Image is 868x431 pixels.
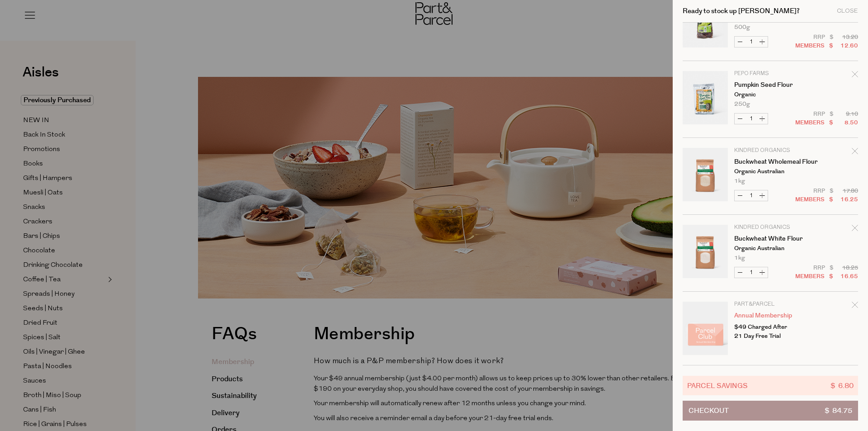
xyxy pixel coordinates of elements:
[734,302,804,307] p: Part&Parcel
[852,147,858,159] div: Remove Buckwheat Wholemeal Flour
[745,267,757,278] input: QTY Buckwheat White Flour
[734,313,804,319] a: Annual Membership
[683,401,858,421] button: Checkout$ 84.75
[745,37,757,47] input: QTY Sultanas
[852,300,858,313] div: Remove Annual Membership
[734,101,750,107] span: 250g
[683,8,800,14] h2: Ready to stock up [PERSON_NAME]?
[852,70,858,82] div: Remove Pumpkin Seed Flour
[734,225,804,230] p: Kindred Organics
[830,380,854,391] span: $ 6.80
[825,401,852,420] span: $ 84.75
[734,178,745,184] span: 1kg
[745,190,757,201] input: QTY Buckwheat Wholemeal Flour
[689,401,729,420] span: Checkout
[734,24,750,30] span: 500g
[734,92,804,98] p: Organic
[734,322,804,341] p: $49 Charged After 21 Day Free Trial
[734,255,745,261] span: 1kg
[837,8,858,14] div: Close
[745,114,757,124] input: QTY Pumpkin Seed Flour
[734,236,804,242] a: Buckwheat White Flour
[734,71,804,76] p: Pepo Farms
[734,82,804,88] a: Pumpkin Seed Flour
[734,169,804,175] p: Organic Australian
[734,246,804,251] p: Organic Australian
[734,159,804,165] a: Buckwheat Wholemeal Flour
[852,223,858,236] div: Remove Buckwheat White Flour
[687,380,748,391] span: Parcel Savings
[734,148,804,153] p: Kindred Organics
